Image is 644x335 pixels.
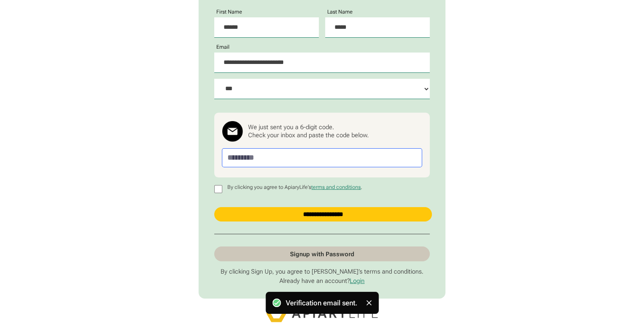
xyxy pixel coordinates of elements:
a: Login [350,277,365,285]
div: We just sent you a 6-digit code. Check your inbox and paste the code below. [248,123,369,138]
p: By clicking Sign Up, you agree to [PERSON_NAME]’s terms and conditions. [214,268,430,275]
label: First Name [214,9,245,15]
p: By clicking you agree to ApiaryLife's . [225,185,365,191]
a: terms and conditions [311,184,361,190]
label: Last Name [325,9,356,15]
div: Verification email sent. [286,297,357,309]
p: Already have an account? [214,277,430,285]
label: Email [214,44,232,50]
a: Signup with Password [214,246,430,261]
